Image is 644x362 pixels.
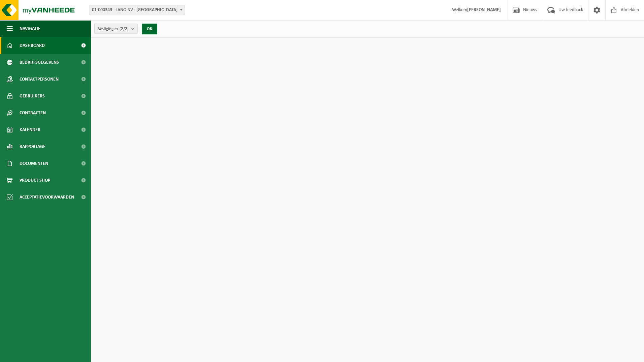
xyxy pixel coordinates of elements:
span: 01-000343 - LANO NV - HARELBEKE [89,5,185,15]
span: Acceptatievoorwaarden [20,189,74,206]
strong: [PERSON_NAME] [467,7,501,12]
span: Gebruikers [20,88,45,104]
count: (2/2) [120,27,129,31]
span: Vestigingen [98,24,129,34]
span: Kalender [20,121,40,138]
span: Bedrijfsgegevens [20,54,59,71]
button: OK [142,24,157,34]
span: Contactpersonen [20,71,59,88]
span: Rapportage [20,138,45,155]
span: 01-000343 - LANO NV - HARELBEKE [89,5,185,15]
span: Documenten [20,155,48,172]
span: Dashboard [20,37,45,54]
span: Product Shop [20,172,50,189]
span: Navigatie [20,20,40,37]
span: Contracten [20,104,46,121]
button: Vestigingen(2/2) [94,24,138,34]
